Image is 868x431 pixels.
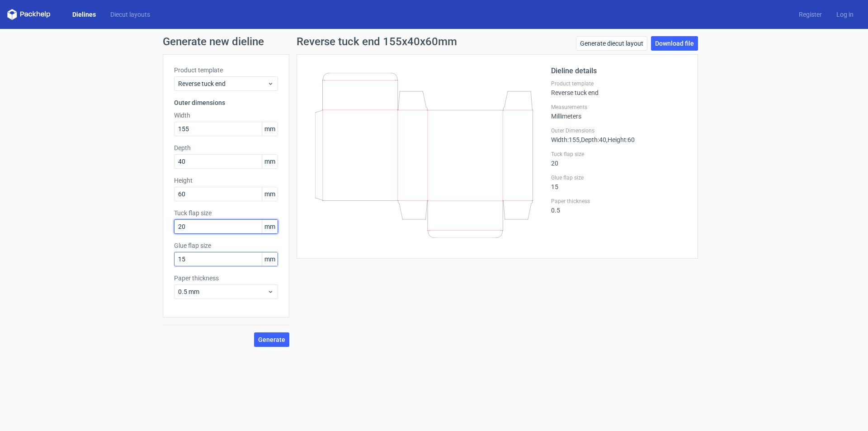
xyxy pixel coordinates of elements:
span: Reverse tuck end [178,79,267,88]
div: Reverse tuck end [551,80,687,96]
label: Tuck flap size [551,151,687,158]
span: , Height : 60 [606,136,635,143]
h1: Generate new dieline [163,36,705,47]
h2: Dieline details [551,66,687,76]
label: Paper thickness [551,198,687,205]
a: Diecut layouts [103,10,157,19]
h3: Outer dimensions [174,98,278,107]
a: Generate diecut layout [576,36,647,51]
label: Outer Dimensions [551,127,687,134]
span: Width : 155 [551,136,580,143]
span: mm [262,220,278,233]
label: Width [174,111,278,120]
span: , Depth : 40 [580,136,606,143]
span: mm [262,187,278,201]
div: 15 [551,174,687,190]
h1: Reverse tuck end 155x40x60mm [297,36,457,47]
a: Download file [651,36,698,51]
label: Glue flap size [174,241,278,250]
a: Dielines [65,10,103,19]
label: Product template [174,66,278,75]
button: Generate [254,332,289,347]
label: Glue flap size [551,174,687,181]
span: mm [262,122,278,136]
label: Paper thickness [174,274,278,283]
a: Register [792,10,829,19]
label: Measurements [551,104,687,111]
label: Tuck flap size [174,208,278,218]
div: 20 [551,151,687,167]
span: mm [262,252,278,266]
span: Generate [258,336,285,343]
div: Millimeters [551,104,687,120]
a: Log in [829,10,861,19]
label: Height [174,176,278,185]
span: mm [262,155,278,168]
label: Product template [551,80,687,87]
label: Depth [174,143,278,152]
div: 0.5 [551,198,687,214]
span: 0.5 mm [178,287,267,296]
